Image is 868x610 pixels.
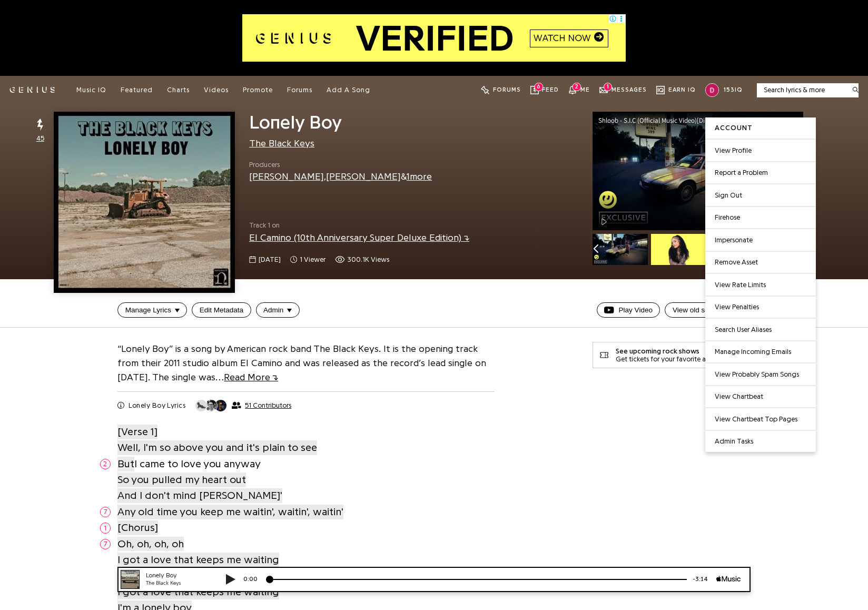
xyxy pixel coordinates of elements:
h2: Lonely Boy Lyrics [129,401,186,410]
span: 51 Contributors [245,401,291,410]
button: Me2 [568,80,590,101]
button: Impersonate [705,228,816,251]
span: 45 [36,133,44,144]
a: Add A Song [327,85,370,95]
a: Videos [204,85,229,95]
span: Add A Song [327,86,370,93]
button: Search User Aliases [705,318,816,340]
a: Report a Problem [705,161,816,184]
a: Forums [287,85,312,95]
a: Promote [243,85,273,95]
div: Get tickets for your favorite artists [616,355,720,363]
span: Read More [224,372,278,382]
a: View Penalties [705,296,816,318]
span: 1 viewer [290,254,325,265]
a: Manage Incoming Emails [705,340,816,363]
a: Firehose [705,206,816,229]
a: See upcoming rock showsGet tickets for your favorite artists [593,342,751,368]
span: Track 1 on [249,220,578,231]
span: [Chorus] [117,520,158,535]
span: Forums [493,87,521,93]
button: Messages1 [599,80,647,101]
div: 1 suggestion [100,523,111,533]
span: Lonely Boy [249,113,342,132]
a: Well, I'm so above you and it's plain to see [117,439,317,456]
a: Music IQ [76,85,106,95]
button: Sign Out [705,183,816,206]
div: Shloob - S.I.C (Official Music Video)[Directed by [PERSON_NAME]] [598,117,762,124]
a: [Chorus] [117,519,158,536]
span: [DATE] [259,254,281,265]
span: Earn IQ [668,87,696,93]
button: Earn IQ [656,80,696,101]
span: Producers [249,160,432,170]
img: Cover art for Lonely Boy by The Black Keys [54,112,235,293]
span: Forums [287,86,312,93]
button: 51 Contributors [195,399,291,412]
div: 7 suggestions [100,539,111,549]
span: Promote [243,86,273,93]
a: Featured [121,85,153,95]
span: 300.1K views [348,254,389,265]
div: , & [249,170,432,183]
span: [Verse 1] [117,425,157,439]
a: Charts [167,85,190,95]
span: 6 [537,84,541,90]
a: [Verse 1] [117,424,157,440]
iframe: Advertisement [593,385,751,517]
span: So you pulled my heart out And I don't mind [PERSON_NAME]' [117,473,282,503]
button: Play Video [597,302,660,318]
button: Admin [256,302,300,318]
button: Forums [481,80,521,101]
span: 300,098 views [335,254,389,265]
button: 1more [407,171,432,182]
iframe: Advertisement [242,14,626,62]
a: View Probably Spam Songs [705,362,816,385]
span: 2 [575,84,579,90]
a: The Black Keys [249,139,314,148]
span: 1 [607,84,609,90]
span: 1 viewer [300,254,325,265]
span: 153 IQ [724,87,743,93]
span: Music IQ [76,86,106,93]
div: -3:14 [578,8,607,17]
div: See upcoming rock shows [616,347,720,355]
a: “Lonely Boy” is a song by American rock band The Black Keys. It is the opening track from their 2... [117,344,486,382]
span: Account [715,124,753,131]
span: Any old time you keep me waitin', waitin', waitin' [117,505,343,519]
a: [PERSON_NAME] [326,172,401,181]
span: Charts [167,86,190,93]
a: Any old time you keep me waitin', waitin', waitin' [117,504,343,520]
span: Videos [204,86,229,93]
a: Admin Tasks [705,430,816,452]
div: 2 suggestions [100,459,111,469]
a: El Camino (10th Anniversary Super Deluxe Edition) [249,233,469,242]
span: Featured [121,86,153,93]
span: Messages [611,87,647,93]
span: Well, I'm so above you and it's plain to see [117,440,317,455]
a: So you pulled my heart outAnd I don't mind [PERSON_NAME]' [117,471,282,504]
a: [PERSON_NAME] [249,172,324,181]
a: View Chartbeat Top Pages [705,407,816,430]
span: Me [580,87,590,93]
button: Feed6 [530,80,559,101]
a: View old song page [665,302,750,318]
span: Admin [263,306,283,315]
button: Edit Metadata [192,302,251,318]
a: View Profile [705,139,816,161]
button: Remove Asset [705,251,816,273]
div: 7 suggestions [100,507,111,517]
span: Feed [542,87,559,93]
input: Search lyrics & more [757,85,846,95]
button: Manage Lyrics [117,302,187,318]
a: View Chartbeat [705,385,816,408]
a: But [117,456,134,472]
a: View Rate Limits [705,273,816,296]
span: But [117,457,134,471]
